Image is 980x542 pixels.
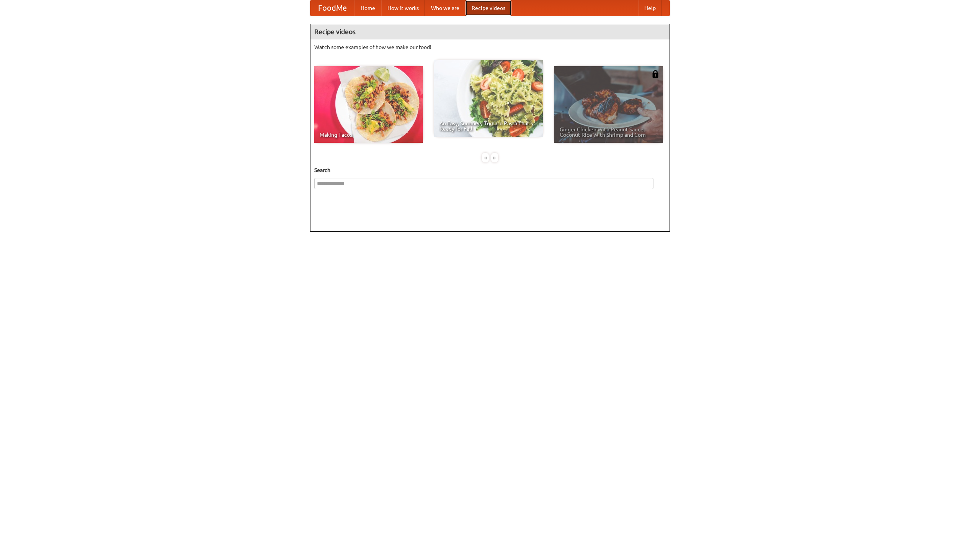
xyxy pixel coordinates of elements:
a: Making Tacos [314,66,423,143]
img: 483408.png [652,70,659,78]
h5: Search [314,166,666,174]
a: An Easy, Summery Tomato Pasta That's Ready for Fall [434,60,543,137]
a: FoodMe [310,0,354,16]
a: How it works [381,0,425,16]
div: « [482,153,489,162]
a: Who we are [425,0,465,16]
a: Recipe videos [465,0,511,16]
h4: Recipe videos [310,24,670,39]
span: Making Tacos [320,132,418,138]
div: » [491,153,498,162]
span: An Easy, Summery Tomato Pasta That's Ready for Fall [439,121,537,131]
p: Watch some examples of how we make our food! [314,43,666,51]
a: Help [638,0,662,16]
a: Home [354,0,381,16]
